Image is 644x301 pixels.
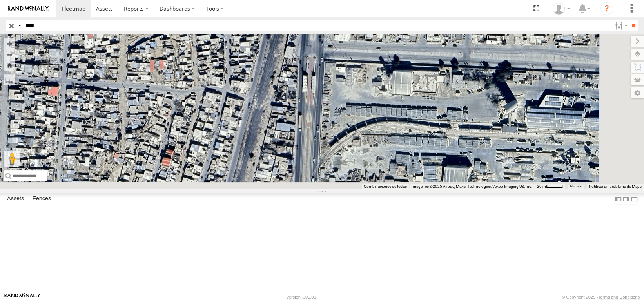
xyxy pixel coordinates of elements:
span: 20 m [537,184,546,189]
label: Dock Summary Table to the Left [614,193,622,205]
button: Zoom out [4,49,15,60]
label: Dock Summary Table to the Right [622,193,630,205]
div: Erick Ramirez [550,3,573,15]
a: Terms and Conditions [598,295,640,299]
img: rand-logo.svg [8,6,49,11]
button: Escala del mapa: 20 m por 39 píxeles [535,184,565,189]
div: © Copyright 2025 - [562,295,640,299]
label: Measure [4,74,15,85]
a: Términos [570,185,582,188]
label: Map Settings [631,87,644,98]
label: Search Filter Options [612,20,629,31]
i: ? [600,2,613,15]
button: Combinaciones de teclas [364,184,407,189]
a: Visit our Website [4,293,40,301]
label: Fences [29,194,55,205]
button: Zoom in [4,38,15,49]
button: Zoom Home [4,60,15,71]
a: Notificar un problema de Maps [589,184,642,189]
span: Imágenes ©2025 Airbus, Maxar Technologies, Vexcel Imaging US, Inc. [412,184,532,189]
div: Version: 305.01 [286,295,316,299]
label: Hide Summary Table [630,193,638,205]
button: Arrastra al hombrecito al mapa para abrir Street View [4,151,20,167]
label: Search Query [16,20,23,31]
label: Assets [3,194,28,205]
